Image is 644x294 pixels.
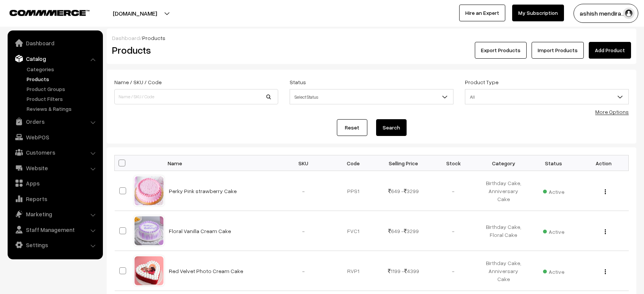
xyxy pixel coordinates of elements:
[279,171,328,211] td: -
[164,155,279,171] th: Name
[479,251,529,291] td: Birthday Cake, Anniversary Cake
[328,251,378,291] td: RVP1
[605,229,606,234] img: Menu
[543,266,564,276] span: Active
[279,211,328,251] td: -
[479,155,529,171] th: Category
[114,78,162,86] label: Name / SKU / Code
[10,192,100,206] a: Reports
[290,90,453,104] span: Select Status
[623,8,634,19] img: user
[10,8,76,17] a: COMMMERCE
[10,176,100,190] a: Apps
[428,155,478,171] th: Stock
[142,35,165,41] span: Products
[529,155,578,171] th: Status
[10,115,100,128] a: Orders
[10,130,100,144] a: WebPOS
[279,251,328,291] td: -
[10,238,100,252] a: Settings
[428,211,478,251] td: -
[512,5,564,21] a: My Subscription
[169,188,237,194] a: Perky Pink strawberry Cake
[25,85,100,93] a: Product Groups
[10,10,90,16] img: COMMMERCE
[465,90,628,104] span: All
[112,44,277,56] h2: Products
[112,35,140,41] a: Dashboard
[543,226,564,236] span: Active
[605,269,606,274] img: Menu
[428,171,478,211] td: -
[290,89,453,104] span: Select Status
[10,207,100,221] a: Marketing
[86,4,184,23] button: [DOMAIN_NAME]
[459,5,505,21] a: Hire an Expert
[169,228,231,234] a: Floral Vanilla Cream Cake
[10,161,100,175] a: Website
[465,89,629,104] span: All
[378,211,428,251] td: 649 - 3299
[479,211,529,251] td: Birthday Cake, Floral Cake
[465,78,498,86] label: Product Type
[328,211,378,251] td: FVC1
[114,89,278,104] input: Name / SKU / Code
[543,186,564,196] span: Active
[605,189,606,194] img: Menu
[328,155,378,171] th: Code
[589,42,631,59] a: Add Product
[378,171,428,211] td: 649 - 3299
[578,155,628,171] th: Action
[25,65,100,73] a: Categories
[279,155,328,171] th: SKU
[10,36,100,50] a: Dashboard
[378,251,428,291] td: 1199 - 4399
[428,251,478,291] td: -
[290,78,306,86] label: Status
[376,119,407,136] button: Search
[532,42,584,59] a: Import Products
[25,105,100,113] a: Reviews & Ratings
[378,155,428,171] th: Selling Price
[479,171,529,211] td: Birthday Cake, Anniversary Cake
[25,75,100,83] a: Products
[475,42,527,59] button: Export Products
[595,109,629,115] a: More Options
[337,119,367,136] a: Reset
[574,4,638,23] button: ashish mendira…
[328,171,378,211] td: PPS1
[25,95,100,103] a: Product Filters
[10,52,100,66] a: Catalog
[112,34,631,42] div: /
[10,145,100,159] a: Customers
[10,223,100,236] a: Staff Management
[169,268,243,274] a: Red Velvet Photo Cream Cake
